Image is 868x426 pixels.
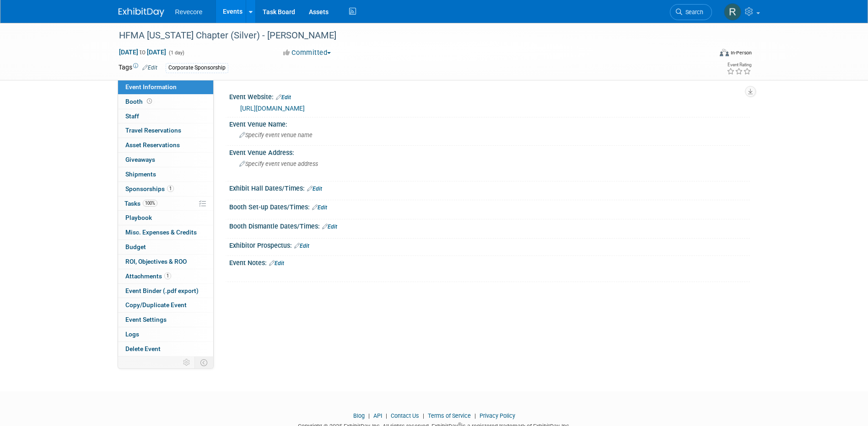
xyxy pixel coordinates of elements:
div: Exhibit Hall Dates/Times: [229,181,750,193]
a: Edit [294,243,309,249]
span: | [366,412,372,419]
a: Terms of Service [428,412,471,419]
a: Blog [353,412,365,419]
a: Playbook [118,211,213,225]
span: Revecore [175,8,203,16]
a: Edit [312,204,327,211]
span: Search [682,9,703,16]
span: Event Information [125,83,177,91]
a: Edit [276,94,291,101]
span: to [138,48,147,56]
a: Edit [142,64,157,71]
a: Delete Event [118,342,213,356]
span: Event Settings [125,316,167,323]
div: In-Person [730,49,752,56]
span: Booth not reserved yet [145,98,154,105]
span: Budget [125,243,146,250]
a: Privacy Policy [480,412,515,419]
span: Travel Reservations [125,127,181,134]
div: Booth Set-up Dates/Times: [229,200,750,212]
span: Copy/Duplicate Event [125,301,187,309]
span: ROI, Objectives & ROO [125,258,187,265]
span: Staff [125,112,139,120]
a: Giveaways [118,153,213,167]
a: Asset Reservations [118,138,213,152]
span: Tasks [124,200,157,207]
img: ExhibitDay [119,8,164,17]
a: Edit [307,186,322,192]
a: Copy/Duplicate Event [118,298,213,312]
td: Tags [119,63,157,73]
a: ROI, Objectives & ROO [118,255,213,269]
span: Attachments [125,272,171,280]
span: Specify event venue name [239,132,313,138]
div: Event Venue Name: [229,117,750,129]
a: Search [670,4,712,20]
a: Event Binder (.pdf export) [118,284,213,298]
a: Travel Reservations [118,123,213,138]
button: Committed [280,48,334,58]
span: | [383,412,389,419]
a: [URL][DOMAIN_NAME] [240,105,305,112]
img: Format-Inperson.png [720,49,729,56]
span: [DATE] [DATE] [119,48,167,56]
a: Logs [118,327,213,341]
a: Shipments [118,167,213,181]
span: Misc. Expenses & Credits [125,229,197,236]
span: Sponsorships [125,185,174,192]
td: Toggle Event Tabs [194,357,213,368]
a: Event Settings [118,313,213,327]
span: Playbook [125,214,152,221]
div: Booth Dismantle Dates/Times: [229,219,750,231]
div: Event Venue Address: [229,146,750,157]
div: Event Website: [229,90,750,102]
a: Booth [118,95,213,109]
span: Event Binder (.pdf export) [125,287,199,294]
span: Delete Event [125,345,161,352]
span: (1 day) [168,50,184,56]
div: Corporate Sponsorship [166,63,228,73]
a: Sponsorships1 [118,182,213,196]
a: Edit [322,224,337,230]
a: Tasks100% [118,197,213,211]
img: Rachael Sires [724,3,741,21]
a: Event Information [118,80,213,94]
span: Logs [125,330,139,338]
span: Specify event venue address [239,160,318,167]
div: Event Rating [727,63,751,67]
div: Exhibitor Prospectus: [229,239,750,250]
span: Asset Reservations [125,141,180,149]
a: Attachments1 [118,269,213,283]
a: Staff [118,109,213,123]
a: Misc. Expenses & Credits [118,225,213,240]
td: Personalize Event Tab Strip [179,357,195,368]
span: 1 [164,272,171,279]
span: Shipments [125,170,156,178]
span: 1 [167,185,174,192]
div: Event Format [658,48,752,61]
a: API [373,412,382,419]
a: Budget [118,240,213,254]
div: Event Notes: [229,256,750,268]
a: Contact Us [391,412,419,419]
span: Booth [125,98,154,105]
span: | [421,412,426,419]
span: | [472,412,478,419]
a: Edit [269,260,284,266]
div: HFMA [US_STATE] Chapter (Silver) - [PERSON_NAME] [116,27,698,44]
span: 100% [143,200,157,207]
span: Giveaways [125,156,155,163]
